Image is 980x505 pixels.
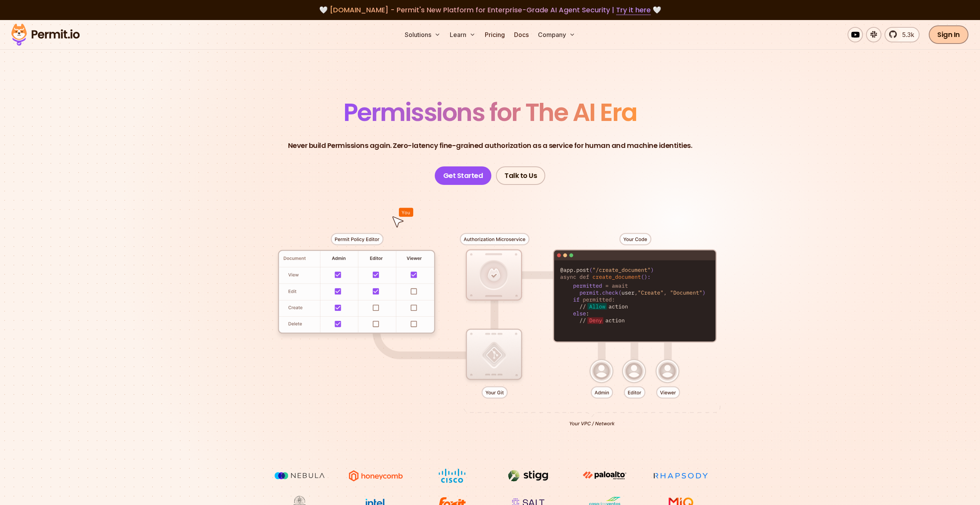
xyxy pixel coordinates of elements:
img: Honeycomb [347,468,405,483]
button: Solutions [402,27,444,42]
a: Sign In [929,25,968,44]
img: Stigg [499,468,557,483]
p: Never build Permissions again. Zero-latency fine-grained authorization as a service for human and... [288,140,692,151]
img: Cisco [423,468,481,483]
a: Pricing [482,27,508,42]
span: 5.3k [898,30,914,39]
a: 5.3k [885,27,920,42]
a: Docs [511,27,532,42]
img: paloalto [576,468,633,482]
a: Get Started [435,166,492,185]
img: Nebula [271,468,328,483]
a: Try it here [616,5,651,15]
span: Permissions for The AI Era [343,95,637,129]
img: Permit logo [8,22,83,48]
button: Company [535,27,578,42]
a: Talk to Us [496,166,545,185]
button: Learn [447,27,479,42]
img: Rhapsody Health [652,468,710,483]
span: [DOMAIN_NAME] - Permit's New Platform for Enterprise-Grade AI Agent Security | [330,5,651,15]
div: 🤍 🤍 [18,5,962,15]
